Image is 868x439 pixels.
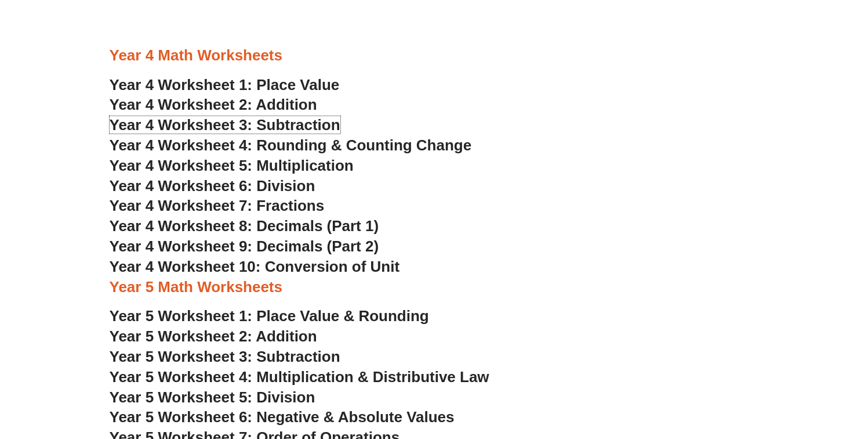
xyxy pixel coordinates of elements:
[110,278,759,297] h3: Year 5 Math Worksheets
[110,388,315,406] a: Year 5 Worksheet 5: Division
[110,177,315,195] a: Year 4 Worksheet 6: Division
[110,408,455,426] a: Year 5 Worksheet 6: Negative & Absolute Values
[110,328,317,345] a: Year 5 Worksheet 2: Addition
[110,46,759,66] h3: Year 4 Math Worksheets
[110,348,340,365] a: Year 5 Worksheet 3: Subtraction
[110,197,325,214] a: Year 4 Worksheet 7: Fractions
[110,307,429,325] a: Year 5 Worksheet 1: Place Value & Rounding
[110,258,400,275] a: Year 4 Worksheet 10: Conversion of Unit
[110,238,379,255] a: Year 4 Worksheet 9: Decimals (Part 2)
[110,136,472,154] a: Year 4 Worksheet 4: Rounding & Counting Change
[110,217,379,235] a: Year 4 Worksheet 8: Decimals (Part 1)
[110,368,489,386] a: Year 5 Worksheet 4: Multiplication & Distributive Law
[110,96,317,113] a: Year 4 Worksheet 2: Addition
[110,157,354,174] a: Year 4 Worksheet 5: Multiplication
[110,116,340,134] a: Year 4 Worksheet 3: Subtraction
[110,76,340,93] a: Year 4 Worksheet 1: Place Value
[669,308,868,439] iframe: Chat Widget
